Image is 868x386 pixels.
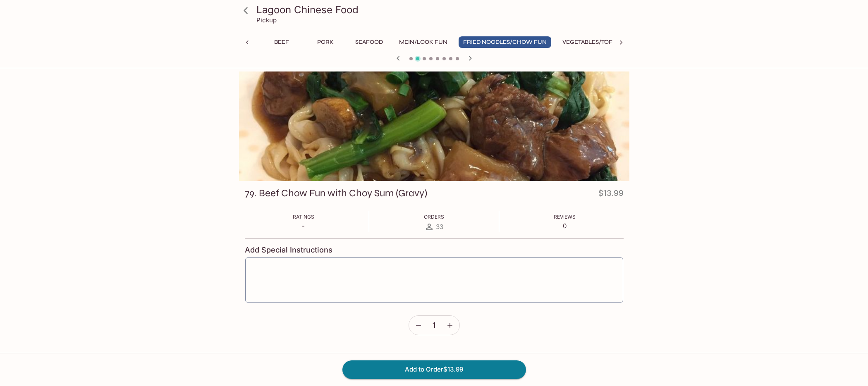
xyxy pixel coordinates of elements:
button: Add to Order$13.99 [342,360,526,379]
span: 33 [436,223,443,231]
p: 0 [554,222,576,230]
button: Beef [263,36,300,48]
button: Vegetables/Tofu [558,36,622,48]
button: Seafood [351,36,388,48]
button: Mein/Look Fun [395,36,452,48]
span: Ratings [293,214,314,220]
h3: 79. Beef Chow Fun with Choy Sum (Gravy) [245,187,427,200]
h4: Add Special Instructions [245,245,624,255]
span: 1 [433,321,435,330]
p: - [293,222,314,230]
button: Fried Noodles/Chow Fun [459,36,551,48]
span: Reviews [554,214,576,220]
div: 79. Beef Chow Fun with Choy Sum (Gravy) [239,71,629,181]
h3: Lagoon Chinese Food [256,3,626,16]
button: Pork [307,36,344,48]
span: Orders [424,214,444,220]
p: Pickup [256,16,277,24]
h4: $13.99 [598,187,624,203]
